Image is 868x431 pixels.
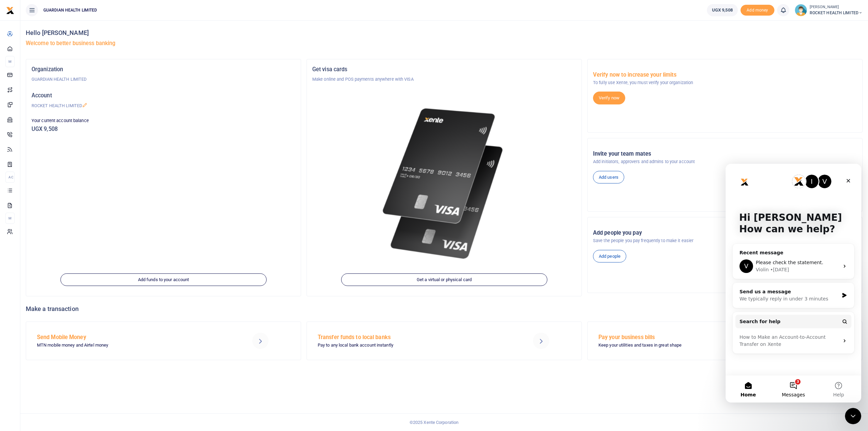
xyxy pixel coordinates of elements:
[795,4,863,16] a: profile-user [PERSON_NAME] ROCKET HEALTH LIMITED
[593,230,857,236] h5: Add people you pay
[60,273,267,286] a: Add funds to your account
[593,72,857,78] h5: Verify now to increase your limits
[312,76,576,83] p: Make online and POS payments anywhere with VISA
[318,342,506,349] p: Pay to any local bank account instantly
[810,4,863,10] small: [PERSON_NAME]
[741,5,774,16] li: Toup your wallet
[5,172,15,183] li: Ac
[312,66,576,73] h5: Get visa cards
[37,334,225,341] h5: Send Mobile Money
[26,29,863,37] h4: Hello [PERSON_NAME]
[307,321,582,360] a: Transfer funds to local banks Pay to any local bank account instantly
[378,99,510,269] img: xente-_physical_cards.png
[704,4,741,16] li: Wallet ballance
[318,334,506,341] h5: Transfer funds to local banks
[26,321,301,360] a: Send Mobile Money MTN mobile money and Airtel money
[32,66,295,73] h5: Organization
[593,151,857,157] h5: Invite your team mates
[593,79,857,86] p: To fully use Xente, you must verify your organization
[37,342,225,349] p: MTN mobile money and Airtel money
[598,334,787,341] h5: Pay your business bills
[32,117,295,124] p: Your current account balance
[707,4,738,16] a: UGX 9,508
[593,158,857,165] p: Add initiators, approvers and admins to your account
[795,4,807,16] img: profile-user
[593,237,857,244] p: Save the people you pay frequently to make it easier
[726,164,861,403] iframe: Intercom live chat
[5,56,15,67] li: M
[32,76,295,83] p: GUARDIAN HEALTH LIMITED
[32,126,295,133] h5: UGX 9,508
[712,7,733,14] span: UGX 9,508
[810,10,863,16] span: ROCKET HEALTH LIMITED
[593,92,625,104] a: Verify now
[598,342,787,349] p: Keep your utilities and taxes in great shape
[41,7,100,13] span: GUARDIAN HEALTH LIMITED
[6,7,14,13] a: logo-small logo-large logo-large
[341,273,547,286] a: Get a virtual or physical card
[5,213,15,224] li: M
[32,92,295,99] h5: Account
[587,321,863,360] a: Pay your business bills Keep your utilities and taxes in great shape
[741,5,774,16] span: Add money
[26,40,863,47] h5: Welcome to better business banking
[593,171,624,184] a: Add users
[593,250,626,263] a: Add people
[32,102,295,109] p: ROCKET HEALTH LIMITED
[26,305,863,313] h4: Make a transaction
[741,7,774,12] a: Add money
[6,6,14,15] img: logo-small
[845,408,861,424] iframe: Intercom live chat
